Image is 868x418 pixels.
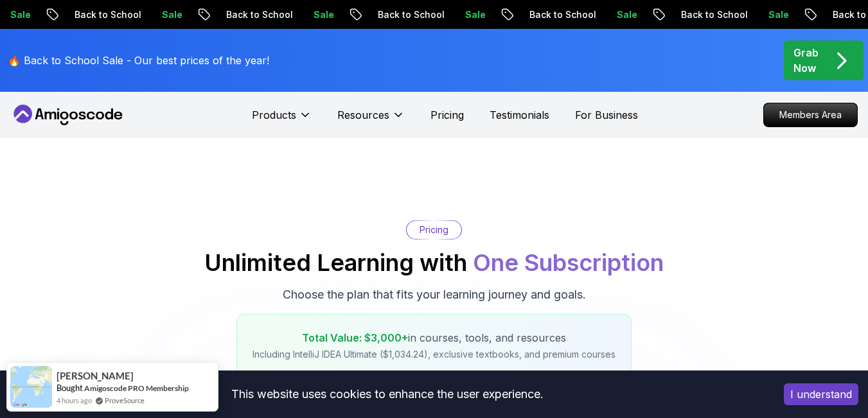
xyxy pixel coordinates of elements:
[473,248,664,277] span: One Subscription
[57,383,83,393] span: Bought
[252,330,616,345] p: in courses, tools, and resources
[204,250,664,275] h2: Unlimited Learning with
[752,8,793,21] p: Sale
[252,348,616,361] p: Including IntelliJ IDEA Ultimate ($1,034.24), exclusive textbooks, and premium courses
[793,45,819,76] p: Grab Now
[252,107,312,133] button: Products
[337,107,405,133] button: Resources
[764,103,857,126] p: Members Area
[84,383,189,393] a: Amigoscode PRO Membership
[575,107,638,123] a: For Business
[283,286,586,304] p: Choose the plan that fits your learning journey and goals.
[430,107,464,123] a: Pricing
[210,8,297,21] p: Back to School
[362,8,449,21] p: Back to School
[57,370,134,381] span: [PERSON_NAME]
[252,107,296,123] p: Products
[8,53,269,68] p: 🔥 Back to School Sale - Our best prices of the year!
[10,366,52,408] img: provesource social proof notification image
[302,331,408,344] span: Total Value: $3,000+
[601,8,642,21] p: Sale
[146,8,187,21] p: Sale
[57,395,92,406] span: 4 hours ago
[784,383,858,405] button: Accept cookies
[449,8,490,21] p: Sale
[490,107,549,123] a: Testimonials
[58,8,146,21] p: Back to School
[513,8,601,21] p: Back to School
[420,223,448,236] p: Pricing
[10,380,765,408] div: This website uses cookies to enhance the user experience.
[763,103,858,127] a: Members Area
[665,8,752,21] p: Back to School
[337,107,389,123] p: Resources
[297,8,339,21] p: Sale
[105,395,145,406] a: ProveSource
